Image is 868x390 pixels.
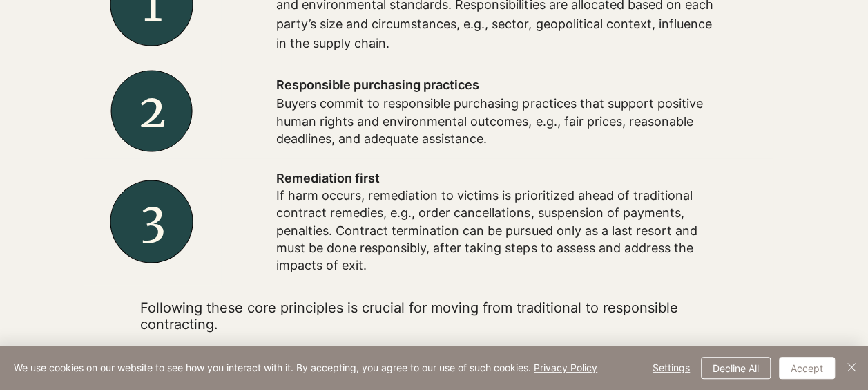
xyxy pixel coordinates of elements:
[104,188,201,252] h2: 3
[276,187,718,274] p: If harm occurs, remediation to victims is prioritized ahead of traditional contract remedies, e.g...
[534,362,597,373] a: Privacy Policy
[843,359,860,375] img: Close
[843,357,860,379] button: Close
[140,299,717,333] p: ​Following these core principles is crucial for moving from traditional to responsible contracting.
[653,357,690,378] span: Settings
[779,357,835,379] button: Accept
[84,80,222,143] h2: 2
[276,95,718,147] p: Buyers commit to responsible purchasing practices that support positive human rights and environm...
[701,357,771,379] button: Decline All
[276,77,479,92] span: Responsible purchasing practices
[276,171,380,185] span: Remediation first
[14,362,597,374] span: We use cookies on our website to see how you interact with it. By accepting, you agree to our use...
